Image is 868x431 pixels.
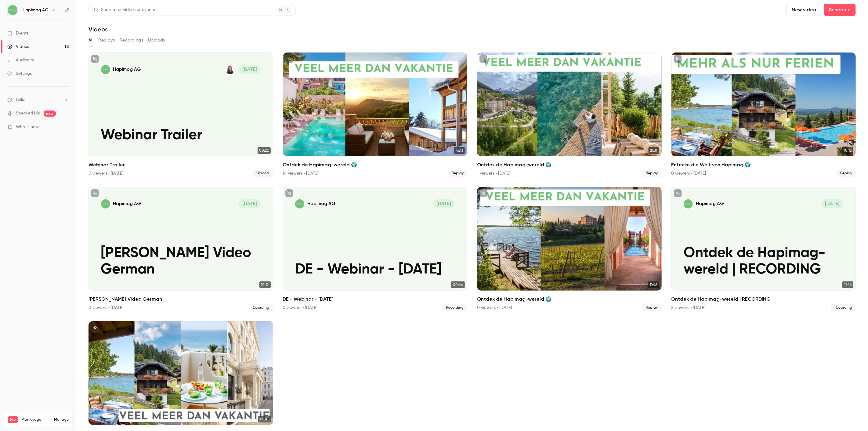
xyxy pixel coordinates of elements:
[283,187,468,311] li: DE - Webinar - 16.06.25
[671,170,706,176] div: 0 viewers • [DATE]
[842,147,853,154] span: 10:12
[101,245,261,278] p: [PERSON_NAME] Video German
[101,199,110,208] img: Nicole Video German
[23,7,49,13] h6: Hapimag AG
[642,304,662,311] span: Replay
[831,304,856,311] span: Recording
[479,55,487,63] button: unpublished
[258,416,271,422] span: 12:00
[44,110,56,117] span: new
[101,65,110,74] img: Webinar Trailer
[649,147,659,154] span: 21:31
[16,124,39,130] span: What's new
[89,187,273,311] li: Nicole Video German
[7,96,69,103] li: help-dropdown-opener
[285,189,293,197] button: unpublished
[7,57,34,63] div: Audience
[89,295,273,303] h2: [PERSON_NAME] Video German
[648,281,659,288] span: 11:46
[98,35,115,45] button: Replays
[113,201,141,207] p: Hapimag AG
[8,416,18,423] span: Pro
[477,187,662,311] li: Ontdek de Hapimag-wereld 🌍
[238,199,261,208] span: [DATE]
[89,170,123,176] div: 0 viewers • [DATE]
[684,199,693,208] img: Ontdek de Hapimag-wereld | RECORDING
[787,4,821,16] button: New video
[248,304,273,311] span: Recording
[671,53,856,177] a: 10:1210:12Entecke die Welt von Hapimag 🌍0 viewers • [DATE]Replay
[477,53,662,177] a: 21:3121:31Ontdek de Hapimag-wereld 🌍1 viewers • [DATE]Replay
[89,26,108,33] h1: Videos
[671,161,856,168] h2: Entecke die Welt von Hapimag 🌍
[477,161,662,168] h2: Ontdek de Hapimag-wereld 🌍
[283,187,468,311] a: DE - Webinar - 16.06.25Hapimag AG[DATE]DE - Webinar - [DATE]00:44DE - Webinar - [DATE]0 viewers •...
[89,4,856,427] section: Videos
[454,147,465,154] span: 16:13
[238,65,261,74] span: [DATE]
[477,187,662,311] a: 11:4611:46Ontdek de Hapimag-wereld 🌍0 viewers • [DATE]Replay
[283,295,468,303] h2: DE - Webinar - [DATE]
[479,189,487,197] button: unpublished
[16,96,25,103] span: Help
[253,170,273,177] span: Upload
[7,71,32,77] div: Settings
[54,417,69,422] a: Manage
[842,281,853,288] span: 11:46
[671,53,856,177] li: Entecke die Welt von Hapimag 🌍
[477,295,662,303] h2: Ontdek de Hapimag-wereld 🌍
[674,189,682,197] button: unpublished
[477,305,512,311] div: 0 viewers • [DATE]
[671,187,856,311] li: Ontdek de Hapimag-wereld | RECORDING
[283,53,468,177] li: Ontdek de Hapimag-wereld 🌍
[113,66,141,73] p: Hapimag AG
[91,324,99,331] button: unpublished
[285,55,293,63] button: unpublished
[295,262,455,278] p: DE - Webinar - [DATE]
[259,281,271,288] span: 10:12
[307,201,335,207] p: Hapimag AG
[821,199,844,208] span: [DATE]
[89,53,273,177] a: Webinar TrailerHapimag AGKaren ☀[DATE]Webinar Trailer00:22Webinar Trailer0 viewers • [DATE]Upload
[89,187,273,311] a: Nicole Video GermanHapimag AG[DATE][PERSON_NAME] Video German10:12[PERSON_NAME] Video German0 vie...
[671,187,856,311] a: Ontdek de Hapimag-wereld | RECORDINGHapimag AG[DATE]Ontdek de Hapimag-wereld | RECORDING11:46Ontd...
[448,170,467,177] span: Replay
[451,281,465,288] span: 00:44
[91,189,99,197] button: unpublished
[283,170,319,176] div: 14 viewers • [DATE]
[283,53,468,177] a: 16:1316:13Ontdek de Hapimag-wereld 🌍14 viewers • [DATE]Replay
[674,55,682,63] button: unpublished
[148,35,165,45] button: Uploads
[824,4,856,16] button: Schedule
[442,304,467,311] span: Recording
[295,199,304,208] img: DE - Webinar - 16.06.25
[91,55,99,63] button: unpublished
[477,53,662,177] li: Ontdek de Hapimag-wereld 🌍
[433,199,455,208] span: [DATE]
[684,245,843,278] p: Ontdek de Hapimag-wereld | RECORDING
[7,30,28,36] div: Events
[101,127,261,144] p: Webinar Trailer
[642,170,662,177] span: Replay
[283,305,318,311] div: 0 viewers • [DATE]
[226,65,235,74] img: Karen ☀
[89,35,93,45] button: All
[120,35,143,45] button: Recordings
[283,161,468,168] h2: Ontdek de Hapimag-wereld 🌍
[671,305,706,311] div: 2 viewers • [DATE]
[89,53,273,177] li: Webinar Trailer
[837,170,856,177] span: Replay
[258,147,271,154] span: 00:22
[16,110,40,117] a: SpeakerHub
[477,170,511,176] div: 1 viewers • [DATE]
[696,201,724,207] p: Hapimag AG
[8,5,17,15] img: Hapimag AG
[22,417,50,422] span: Plan usage
[7,44,29,50] div: Videos
[94,7,155,13] div: Search for videos or events
[89,161,273,168] h2: Webinar Trailer
[89,305,123,311] div: 0 viewers • [DATE]
[671,295,856,303] h2: Ontdek de Hapimag-wereld | RECORDING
